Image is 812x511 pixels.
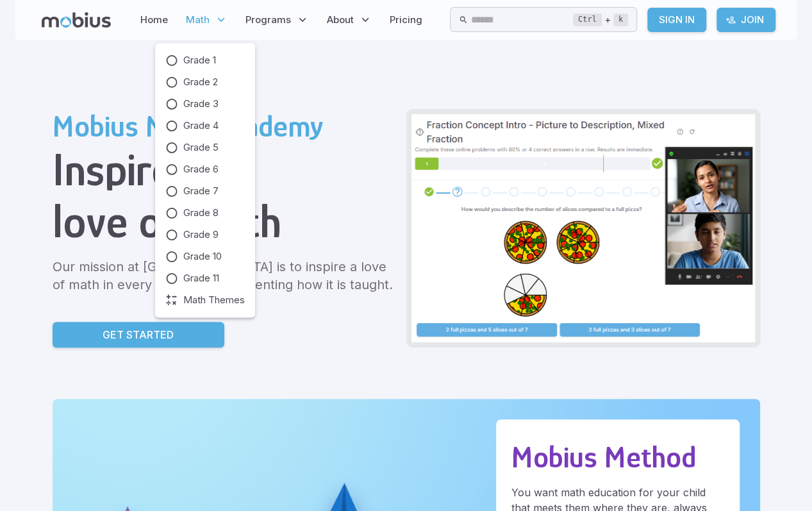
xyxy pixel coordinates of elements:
[183,97,219,111] span: Grade 3
[165,75,245,89] a: Grade 2
[647,8,706,32] a: Sign In
[183,162,219,176] span: Grade 6
[573,12,628,28] div: +
[165,53,245,67] a: Grade 1
[613,13,628,26] kbd: k
[165,228,245,242] a: Grade 9
[327,13,354,27] span: About
[386,5,426,35] a: Pricing
[183,140,219,155] span: Grade 5
[183,184,219,198] span: Grade 7
[183,206,219,220] span: Grade 8
[183,53,216,67] span: Grade 1
[183,228,219,242] span: Grade 9
[245,13,291,27] span: Programs
[165,293,245,307] a: Math Themes
[165,249,245,264] a: Grade 10
[165,97,245,111] a: Grade 3
[165,206,245,220] a: Grade 8
[183,75,218,89] span: Grade 2
[183,119,219,133] span: Grade 4
[573,13,602,26] kbd: Ctrl
[165,140,245,155] a: Grade 5
[165,184,245,198] a: Grade 7
[186,13,210,27] span: Math
[165,162,245,176] a: Grade 6
[137,5,172,35] a: Home
[183,249,222,264] span: Grade 10
[165,271,245,285] a: Grade 11
[165,119,245,133] a: Grade 4
[717,8,775,32] a: Join
[183,271,219,285] span: Grade 11
[183,293,245,307] span: Math Themes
